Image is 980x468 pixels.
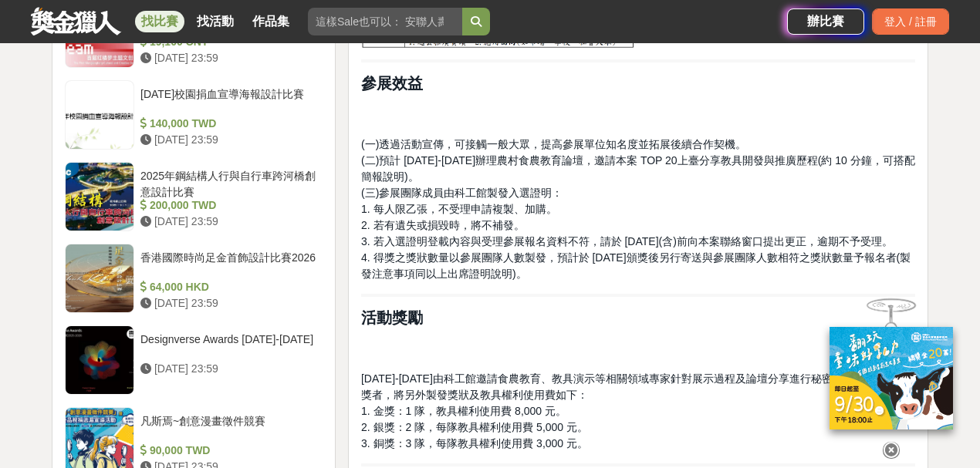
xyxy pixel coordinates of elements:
[65,325,323,395] a: Designverse Awards [DATE]-[DATE] [DATE] 23:59
[787,8,864,35] a: 辦比賽
[140,279,316,295] div: 64,000 HKD
[140,132,316,148] div: [DATE] 23:59
[361,405,566,417] span: 1. 金獎：1 隊，教具權利使用費 8,000 元。
[65,162,323,231] a: 2025年鋼結構人行與自行車跨河橋創意設計比賽 200,000 TWD [DATE] 23:59
[140,214,316,230] div: [DATE] 23:59
[361,235,893,247] span: 3. 若入選證明登載內容與受理參展報名資料不符，請於 [DATE](含)前向本案聯絡窗口提出更正，逾期不予受理。
[140,50,316,66] div: [DATE] 23:59
[361,138,746,150] span: (一)透過活動宣傳，可接觸一般大眾，提高參展單位知名度並拓展後續合作契機。
[361,251,911,280] span: 4. 得獎之獎狀數量以參展團隊人數製發，預計於 [DATE]頒獎後另行寄送與參展團隊人數相符之獎狀數量予報名者(製發注意事項同以上出席證明說明)。
[140,168,316,197] div: 2025年鋼結構人行與自行車跨河橋創意設計比賽
[140,116,316,132] div: 140,000 TWD
[872,8,949,35] div: 登入 / 註冊
[361,203,557,215] span: 1. 每人限乙張，不受理申請複製、加購。
[361,372,908,401] span: [DATE]-[DATE]由科工館邀請食農教育、教具演示等相關領域專家針對展示過程及論壇分享進行秘密客評分，評分得獎者，將另外製發獎狀及教具權利使用費如下：
[361,421,588,433] span: 2. 銀獎：2 隊，每隊教具權利使用費 5,000 元。
[830,327,953,429] img: ff197300-f8ee-455f-a0ae-06a3645bc375.jpg
[361,219,525,231] span: 2. 若有遺失或損毀時，將不補發。
[361,187,563,199] span: (三)參展團隊成員由科工館製發入選證明：
[140,197,316,214] div: 200,000 TWD
[361,437,588,449] span: 3. 銅獎：3 隊，每隊教具權利使用費 3,000 元。
[361,75,423,92] strong: 參展效益
[140,332,316,361] div: Designverse Awards [DATE]-[DATE]
[140,443,316,459] div: 90,000 TWD
[361,309,423,326] strong: 活動獎勵
[140,361,316,377] div: [DATE] 23:59
[308,8,462,35] input: 這樣Sale也可以： 安聯人壽創意銷售法募集
[361,154,915,183] span: (二)預計 [DATE]-[DATE]辦理農村食農教育論壇，邀請本案 TOP 20上臺分享教具開發與推廣歷程(約 10 分鐘，可搭配簡報說明)。
[191,11,240,32] a: 找活動
[65,80,323,150] a: [DATE]校園捐血宣導海報設計比賽 140,000 TWD [DATE] 23:59
[140,250,316,279] div: 香港國際時尚足金首飾設計比賽2026
[140,86,316,116] div: [DATE]校園捐血宣導海報設計比賽
[140,295,316,311] div: [DATE] 23:59
[246,11,296,32] a: 作品集
[135,11,184,32] a: 找比賽
[140,413,316,443] div: 凡斯焉~創意漫畫徵件競賽
[65,244,323,313] a: 香港國際時尚足金首飾設計比賽2026 64,000 HKD [DATE] 23:59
